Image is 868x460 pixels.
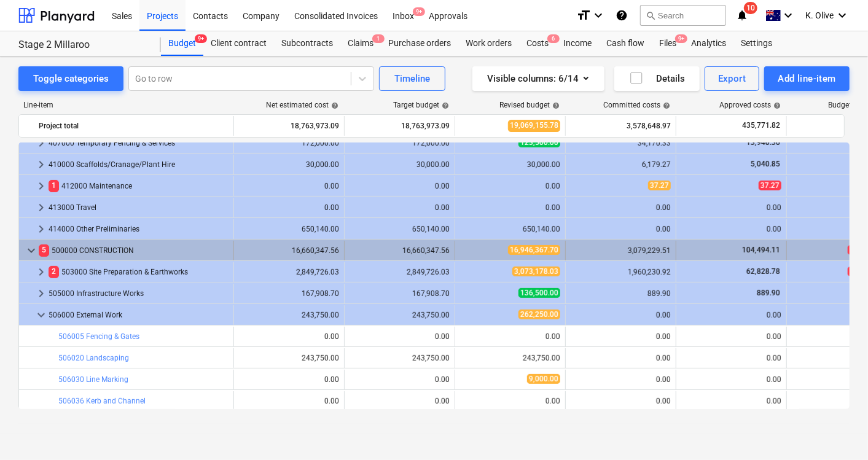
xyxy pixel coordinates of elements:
[512,267,560,276] span: 3,073,178.03
[239,203,339,212] div: 0.00
[460,160,560,169] div: 30,000.00
[527,374,560,384] span: 9,000.00
[745,267,781,276] span: 62,828.78
[571,225,671,233] div: 0.00
[239,116,339,136] div: 18,763,973.09
[741,120,781,131] span: 435,771.82
[675,34,687,43] span: 9+
[350,160,450,169] div: 30,000.00
[733,31,780,56] div: Settings
[329,102,338,109] span: help
[350,182,450,190] div: 0.00
[239,354,339,362] div: 243,750.00
[39,116,229,136] div: Project total
[393,101,449,109] div: Target budget
[472,66,604,91] button: Visible columns:6/14
[571,203,671,212] div: 0.00
[571,160,671,169] div: 6,179.27
[648,181,671,190] span: 37.27
[547,34,560,43] span: 6
[34,286,49,301] span: keyboard_arrow_right
[34,136,49,150] span: keyboard_arrow_right
[652,31,684,56] a: Files9+
[591,8,606,23] i: keyboard_arrow_down
[518,310,560,319] span: 262,250.00
[681,354,781,362] div: 0.00
[34,265,49,279] span: keyboard_arrow_right
[239,246,339,255] div: 16,660,347.56
[458,31,519,56] div: Work orders
[519,31,556,56] div: Costs
[518,288,560,298] span: 136,500.00
[350,311,450,319] div: 243,750.00
[379,66,445,91] button: Timeline
[58,397,146,405] a: 506036 Kerb and Channel
[764,66,850,91] button: Add line-item
[394,71,430,87] div: Timeline
[58,354,129,362] a: 506020 Landscaping
[835,8,850,23] i: keyboard_arrow_down
[756,289,781,297] span: 889.90
[508,120,560,131] span: 19,069,155.78
[681,332,781,341] div: 0.00
[413,7,425,16] span: 9+
[239,182,339,190] div: 0.00
[759,181,781,190] span: 37.27
[239,225,339,233] div: 650,140.00
[381,31,458,56] a: Purchase orders
[39,244,49,256] span: 5
[49,198,229,217] div: 413000 Travel
[571,246,671,255] div: 3,079,229.51
[161,31,203,56] a: Budget9+
[203,31,274,56] div: Client contract
[749,160,781,168] span: 5,040.85
[239,268,339,276] div: 2,849,726.03
[340,31,381,56] div: Claims
[340,31,381,56] a: Claims1
[58,375,128,384] a: 506030 Line Marking
[460,182,560,190] div: 0.00
[571,354,671,362] div: 0.00
[499,101,560,109] div: Revised budget
[744,2,757,14] span: 10
[460,203,560,212] div: 0.00
[34,200,49,215] span: keyboard_arrow_right
[439,102,449,109] span: help
[274,31,340,56] div: Subcontracts
[49,284,229,303] div: 505000 Infrastructure Works
[460,332,560,341] div: 0.00
[161,31,203,56] div: Budget
[49,176,229,196] div: 412000 Maintenance
[519,31,556,56] a: Costs6
[350,332,450,341] div: 0.00
[350,289,450,298] div: 167,908.70
[49,305,229,325] div: 506000 External Work
[239,139,339,147] div: 172,000.00
[34,222,49,236] span: keyboard_arrow_right
[778,71,836,87] div: Add line-item
[599,31,652,56] a: Cash flow
[239,375,339,384] div: 0.00
[684,31,733,56] div: Analytics
[571,268,671,276] div: 1,960,230.92
[571,139,671,147] div: 34,170.33
[571,375,671,384] div: 0.00
[49,262,229,282] div: 503000 Site Preparation & Earthworks
[39,241,229,260] div: 500000 CONSTRUCTION
[460,397,560,405] div: 0.00
[34,308,49,322] span: keyboard_arrow_down
[718,71,746,87] div: Export
[239,289,339,298] div: 167,908.70
[640,5,726,26] button: Search
[571,289,671,298] div: 889.90
[350,225,450,233] div: 650,140.00
[350,246,450,255] div: 16,660,347.56
[350,375,450,384] div: 0.00
[681,311,781,319] div: 0.00
[350,354,450,362] div: 243,750.00
[34,179,49,193] span: keyboard_arrow_right
[550,102,560,109] span: help
[49,155,229,174] div: 410000 Scaffolds/Cranage/Plant Hire
[736,8,748,23] i: notifications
